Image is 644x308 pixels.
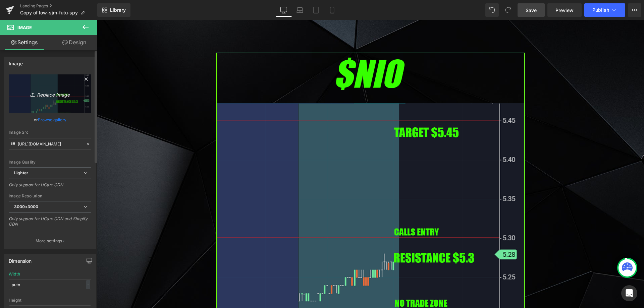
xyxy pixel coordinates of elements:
div: Image Resolution [9,194,91,198]
span: Save [526,7,537,14]
span: Copy of low-sjm-futu-spy [20,10,78,15]
div: or [9,116,91,123]
div: Image [9,57,23,66]
div: Height [9,298,91,303]
a: Desktop [276,3,292,17]
b: 3000x3000 [14,204,38,209]
div: Only support for UCare CDN and Shopify CDN [9,216,91,231]
span: Library [110,7,126,13]
div: - [86,280,90,289]
a: Preview [547,3,582,17]
p: More settings [36,238,62,244]
button: Redo [501,3,515,17]
div: Dimension [9,254,32,264]
i: Replace Image [23,89,77,98]
a: Laptop [292,3,308,17]
input: Link [9,138,91,150]
span: Preview [555,7,574,14]
button: Undo [485,3,499,17]
a: Design [50,35,99,50]
div: Open Intercom Messenger [621,285,637,301]
div: Only support for UCare CDN [9,182,91,192]
button: More settings [4,233,96,249]
button: Publish [584,3,625,17]
input: auto [9,279,91,290]
a: Mobile [324,3,340,17]
a: New Library [97,3,130,17]
div: Image Quality [9,160,91,165]
b: Lighter [14,170,28,175]
span: Image [17,25,32,30]
div: Image Src [9,130,91,135]
a: Landing Pages [20,3,97,9]
div: Width [9,272,20,276]
a: Tablet [308,3,324,17]
button: More [628,3,641,17]
a: Browse gallery [38,114,66,126]
span: Publish [592,7,609,13]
